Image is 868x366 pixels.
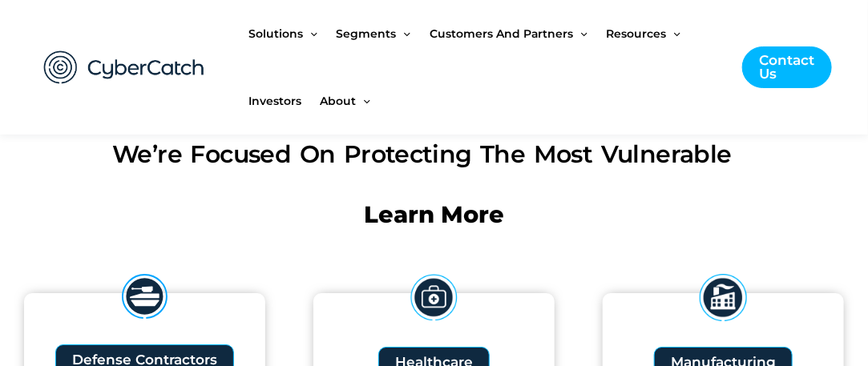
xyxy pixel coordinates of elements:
h1: We’re focused on protecting the most vulnerable [8,136,836,172]
img: CyberCatch [28,34,220,101]
span: Investors [248,67,301,135]
span: About [320,67,356,135]
a: Contact Us [742,46,832,88]
h2: Learn More [8,199,860,230]
a: Investors [248,67,320,135]
span: Menu Toggle [356,67,370,135]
